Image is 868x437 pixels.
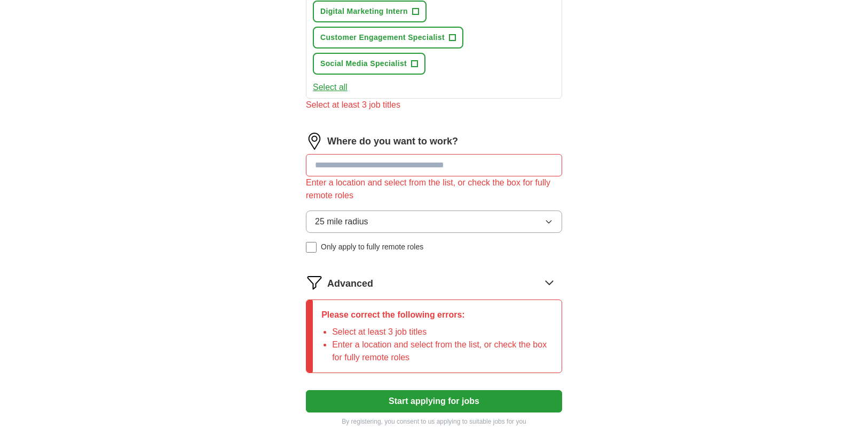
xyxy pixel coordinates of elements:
[306,211,562,233] button: 25 mile radius
[306,242,317,253] input: Only apply to fully remote roles
[327,134,458,149] label: Where do you want to work?
[306,99,562,111] div: Select at least 3 job titles
[306,133,323,150] img: location.png
[313,1,427,22] button: Digital Marketing Intern
[313,27,463,48] button: Customer Engagement Specialist
[332,326,553,338] li: Select at least 3 job titles
[321,309,553,321] p: Please correct the following errors:
[313,53,425,75] button: Social Media Specialist
[320,6,408,17] span: Digital Marketing Intern
[315,215,368,228] span: 25 mile radius
[327,277,373,291] span: Advanced
[332,338,553,364] li: Enter a location and select from the list, or check the box for fully remote roles
[306,390,562,412] button: Start applying for jobs
[306,417,562,426] p: By registering, you consent to us applying to suitable jobs for you
[320,58,407,69] span: Social Media Specialist
[313,81,348,94] button: Select all
[320,32,445,43] span: Customer Engagement Specialist
[306,274,323,291] img: filter
[321,241,423,253] span: Only apply to fully remote roles
[306,176,562,202] div: Enter a location and select from the list, or check the box for fully remote roles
